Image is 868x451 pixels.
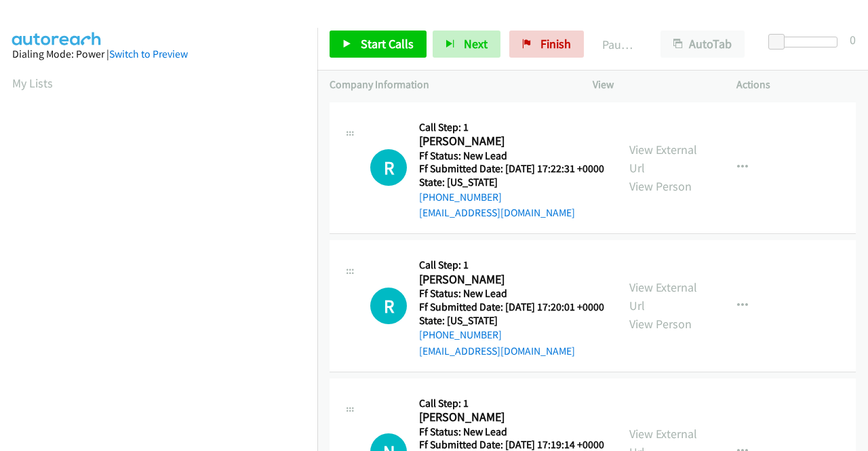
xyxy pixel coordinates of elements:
[370,288,407,324] h1: R
[330,77,568,93] p: Company Information
[109,47,188,60] a: Switch to Preview
[419,287,604,300] h5: Ff Status: New Lead
[370,149,407,186] h1: R
[419,345,575,357] a: [EMAIL_ADDRESS][DOMAIN_NAME]
[419,176,604,189] h5: State: [US_STATE]
[433,31,500,58] button: Next
[370,288,407,324] div: The call is yet to be attempted
[419,410,600,425] h2: [PERSON_NAME]
[419,272,600,288] h2: [PERSON_NAME]
[419,397,605,410] h5: Call Step: 1
[540,36,571,52] span: Finish
[419,206,575,219] a: [EMAIL_ADDRESS][DOMAIN_NAME]
[419,191,502,203] a: [PHONE_NUMBER]
[736,77,856,93] p: Actions
[419,149,604,163] h5: Ff Status: New Lead
[12,46,305,62] div: Dialing Mode: Power |
[361,36,414,52] span: Start Calls
[509,31,584,58] a: Finish
[775,37,837,47] div: Delay between calls (in seconds)
[629,142,697,176] a: View External Url
[370,149,407,186] div: The call is yet to be attempted
[419,121,604,134] h5: Call Step: 1
[419,162,604,176] h5: Ff Submitted Date: [DATE] 17:22:31 +0000
[419,328,502,341] a: [PHONE_NUMBER]
[419,300,604,314] h5: Ff Submitted Date: [DATE] 17:20:01 +0000
[629,178,692,194] a: View Person
[593,77,712,93] p: View
[419,258,604,272] h5: Call Step: 1
[419,425,605,439] h5: Ff Status: New Lead
[629,316,692,332] a: View Person
[419,314,604,328] h5: State: [US_STATE]
[629,279,697,313] a: View External Url
[602,35,636,54] p: Paused
[660,31,745,58] button: AutoTab
[850,31,856,49] div: 0
[330,31,427,58] a: Start Calls
[419,134,600,149] h2: [PERSON_NAME]
[12,75,53,91] a: My Lists
[464,36,488,52] span: Next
